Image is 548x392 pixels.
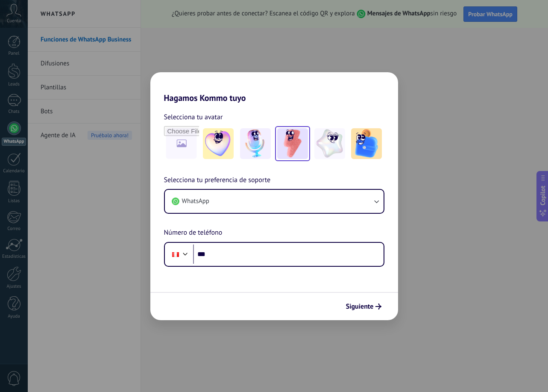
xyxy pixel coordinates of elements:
[182,197,209,206] span: WhatsApp
[164,227,223,239] span: Número de teléfono
[167,245,184,263] div: Peru: + 51
[164,175,271,186] span: Selecciona tu preferencia de soporte
[150,72,398,103] h2: Hagamos Kommo tuyo
[351,128,382,159] img: -5.jpeg
[240,128,271,159] img: -2.jpeg
[277,128,308,159] img: -3.jpeg
[342,299,385,314] button: Siguiente
[164,112,223,123] span: Selecciona tu avatar
[314,128,345,159] img: -4.jpeg
[165,190,384,213] button: WhatsApp
[346,304,374,309] span: Siguiente
[203,128,234,159] img: -1.jpeg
